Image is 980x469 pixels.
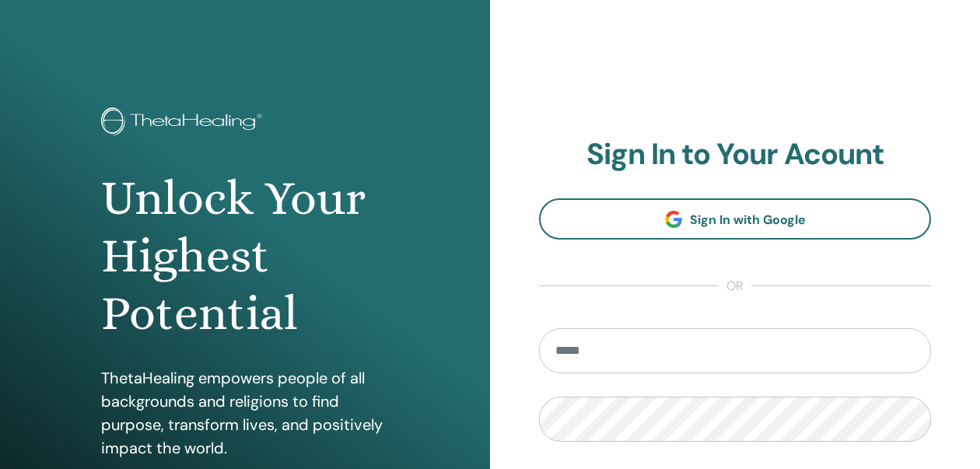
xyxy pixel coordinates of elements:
[719,277,751,296] span: or
[690,212,806,228] span: Sign In with Google
[101,170,389,343] h1: Unlock Your Highest Potential
[539,198,931,240] a: Sign In with Google
[539,137,931,173] h2: Sign In to Your Acount
[101,366,389,460] p: ThetaHealing empowers people of all backgrounds and religions to find purpose, transform lives, a...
